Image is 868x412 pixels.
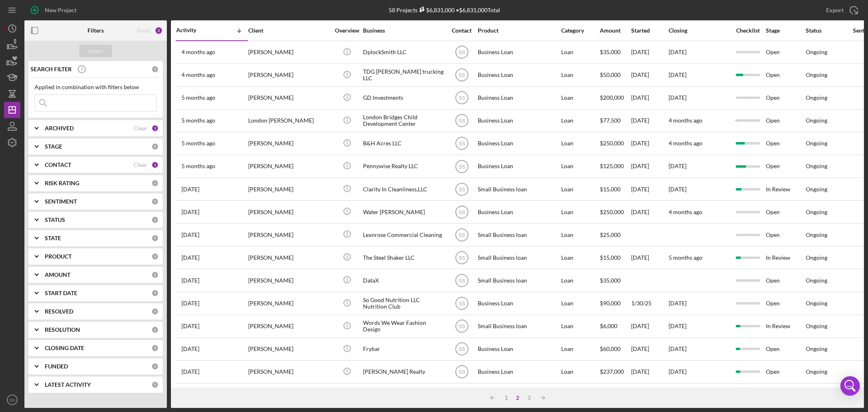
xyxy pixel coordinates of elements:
[248,178,330,200] div: [PERSON_NAME]
[806,140,827,147] div: Ongoing
[248,156,330,177] div: [PERSON_NAME]
[669,186,687,193] time: [DATE]
[248,27,330,34] div: Client
[478,178,559,200] div: Small Business loan
[826,2,844,18] div: Export
[561,316,599,337] div: Loan
[512,394,523,401] div: 2
[45,2,77,18] div: New Project
[600,48,621,55] span: $35,000
[669,117,702,124] time: 4 months ago
[79,45,112,57] button: Apply
[669,71,687,78] time: [DATE]
[806,323,827,329] div: Ongoing
[458,301,465,307] text: SS
[181,232,199,238] time: 2025-02-25 20:08
[561,110,599,131] div: Loan
[631,156,668,177] div: [DATE]
[631,338,668,360] div: [DATE]
[24,2,85,18] button: New Project
[501,394,512,401] div: 1
[363,156,444,177] div: Pennywise Realty LLC
[181,209,199,215] time: 2025-03-12 12:34
[766,384,805,405] div: In Review
[45,162,71,168] b: CONTACT
[181,368,199,375] time: 2025-01-21 23:08
[478,316,559,337] div: Small Business loan
[766,27,805,34] div: Stage
[766,224,805,245] div: Open
[181,49,215,55] time: 2025-05-13 18:49
[458,186,465,192] text: SS
[363,110,444,131] div: London Bridges Child Development Center
[478,156,559,177] div: Business Loan
[840,376,860,396] div: Open Intercom Messenger
[561,201,599,223] div: Loan
[248,293,330,314] div: [PERSON_NAME]
[631,201,668,223] div: [DATE]
[176,27,212,33] div: Activity
[181,72,215,78] time: 2025-05-05 20:05
[137,27,151,34] div: Reset
[600,368,624,375] span: $237,000
[151,326,159,333] div: 0
[561,270,599,291] div: Loan
[45,363,68,370] b: FUNDED
[248,384,330,405] div: [PERSON_NAME]
[478,270,559,291] div: Small Business loan
[458,278,465,284] text: SS
[45,308,73,315] b: RESOLVED
[151,308,159,315] div: 0
[181,186,199,193] time: 2025-03-16 20:54
[45,143,62,150] b: STAGE
[332,27,362,34] div: Overview
[561,42,599,63] div: Loan
[88,45,103,57] div: Apply
[45,253,72,260] b: PRODUCT
[10,398,15,402] text: SS
[600,254,621,261] span: $15,000
[389,7,500,13] div: 58 Projects • $6,831,000 Total
[631,361,668,383] div: [DATE]
[458,369,465,375] text: SS
[806,300,827,307] div: Ongoing
[4,392,20,408] button: SS
[248,224,330,245] div: [PERSON_NAME]
[631,293,668,314] div: 1/30/25
[181,346,199,352] time: 2025-01-22 00:07
[45,217,65,223] b: STATUS
[181,277,199,284] time: 2025-02-05 16:29
[248,201,330,223] div: [PERSON_NAME]
[133,162,147,168] div: Clear
[561,64,599,86] div: Loan
[806,277,827,284] div: Ongoing
[458,346,465,352] text: SS
[766,87,805,109] div: Open
[363,316,444,337] div: Words We Wear Fashion Design
[458,255,465,261] text: SS
[631,247,668,268] div: [DATE]
[45,290,77,296] b: START DATE
[631,42,668,63] div: [DATE]
[363,270,444,291] div: DataX
[151,363,159,370] div: 0
[35,84,157,90] div: Applied in combination with filters below
[766,338,805,360] div: Open
[806,232,827,238] div: Ongoing
[766,64,805,86] div: Open
[766,316,805,337] div: In Review
[151,198,159,205] div: 0
[600,322,617,329] span: $6,000
[45,345,84,351] b: CLOSING DATE
[600,140,624,147] span: $250,000
[133,125,147,131] div: Clear
[766,201,805,223] div: Open
[600,208,624,215] span: $250,000
[45,180,79,186] b: RISK RATING
[600,117,621,124] span: $77,500
[151,381,159,388] div: 0
[561,156,599,177] div: Loan
[248,361,330,383] div: [PERSON_NAME]
[151,253,159,260] div: 0
[669,322,687,329] time: [DATE]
